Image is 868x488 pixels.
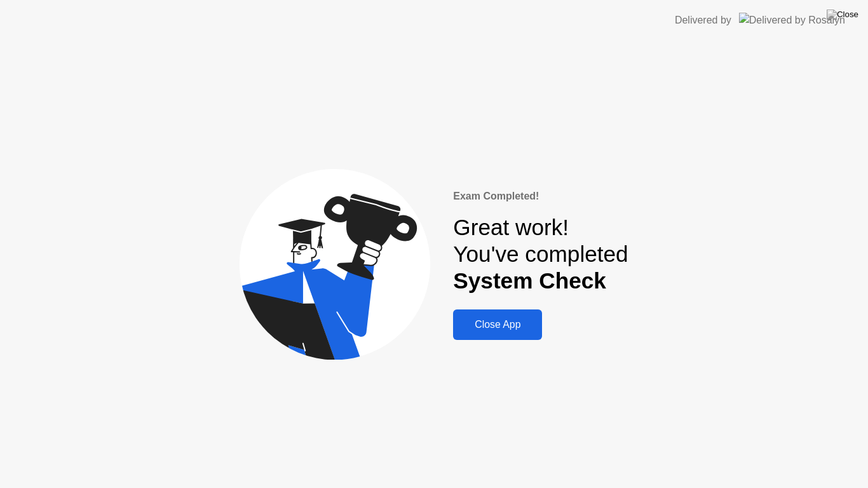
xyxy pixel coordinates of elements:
img: Close [827,10,858,20]
img: Delivered by Rosalyn [739,13,845,27]
div: Great work! You've completed [453,214,628,295]
div: Exam Completed! [453,189,628,204]
div: Close App [457,319,538,330]
b: System Check [453,268,606,293]
div: Delivered by [675,13,731,28]
button: Close App [453,309,542,340]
